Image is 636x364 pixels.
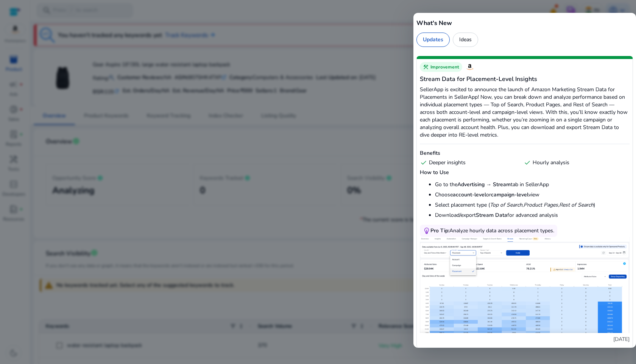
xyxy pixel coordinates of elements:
h6: Benefits [420,149,630,157]
li: Go to the tab in SellerApp [435,181,630,188]
em: Product Pages [524,201,558,208]
li: Select placement type ( , , ) [435,201,630,209]
img: Stream Data for Placement-Level Insights [420,237,630,333]
li: Download/export for advanced analysis [435,212,630,219]
em: Top of Search [490,201,522,208]
h5: Stream Data for Placement-Level Insights [420,75,630,84]
span: construction [423,64,429,70]
em: Rest of Search [559,201,594,208]
strong: Stream Data [476,212,507,219]
h5: What's New [416,19,633,28]
div: Deeper insights [420,159,521,166]
img: Amazon [465,62,474,72]
div: Ideas [453,33,478,47]
span: Pro Tip: [430,227,449,234]
div: Updates [416,33,450,47]
p: [DATE] [420,336,630,343]
li: Choose or view [435,191,630,199]
p: SellerApp is excited to announce the launch of Amazon Marketing Stream Data for Placements in Sel... [420,86,630,139]
strong: account-level [453,191,486,198]
div: Hourly analysis [524,159,624,166]
h6: How to Use [420,169,630,176]
span: check [524,159,531,166]
strong: Advertising → Stream [457,181,511,188]
span: check [420,159,427,166]
strong: campaign-level [491,191,528,198]
span: emoji_objects [423,227,430,235]
div: Analyze hourly data across placement types. [430,227,554,235]
span: Improvement [430,64,459,70]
